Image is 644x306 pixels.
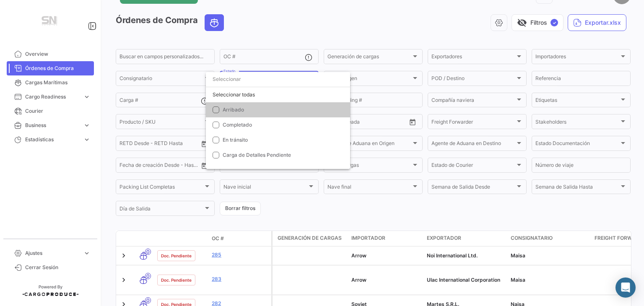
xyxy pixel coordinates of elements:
span: Completado [223,122,252,128]
div: Seleccionar todas [206,87,350,102]
div: Abrir Intercom Messenger [615,277,636,298]
input: dropdown search [206,72,350,87]
span: Arribado [223,106,244,113]
span: En tránsito [223,137,248,143]
span: Carga de Detalles Pendiente [223,152,291,158]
